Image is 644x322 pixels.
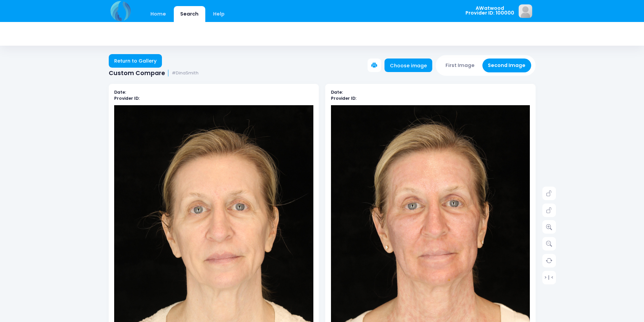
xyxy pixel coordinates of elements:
button: Second Image [482,59,531,72]
b: Date: [331,89,343,95]
a: Choose image [385,59,433,72]
b: Provider ID: [331,95,356,101]
button: First Image [440,59,480,72]
b: Date: [114,89,126,95]
span: Custom Compare [109,70,165,77]
small: #DinaSmith [172,71,199,76]
a: Home [144,6,173,22]
img: image [519,4,532,18]
a: Return to Gallery [109,54,162,68]
b: Provider ID: [114,95,140,101]
a: > | < [542,271,556,284]
a: Search [174,6,205,22]
a: Help [206,6,231,22]
span: AWatwood Provider ID: 100000 [465,6,514,16]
